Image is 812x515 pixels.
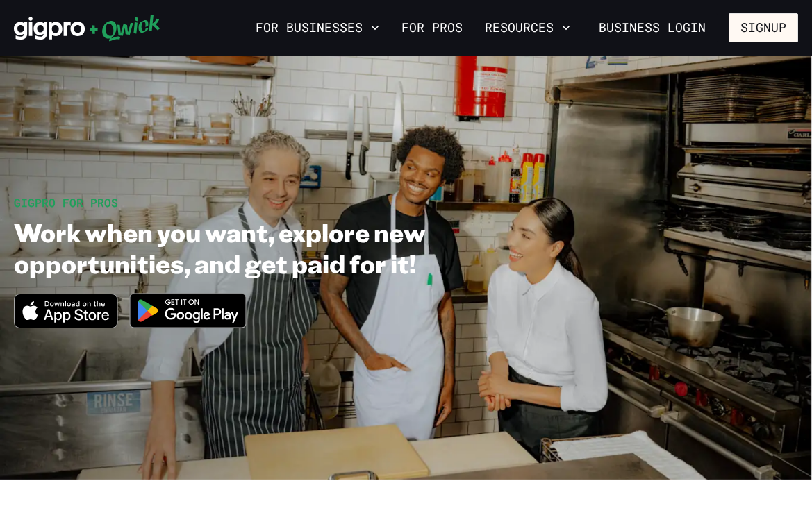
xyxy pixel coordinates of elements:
[14,195,118,210] span: GIGPRO FOR PROS
[14,217,484,279] h1: Work when you want, explore new opportunities, and get paid for it!
[729,13,798,42] button: Signup
[14,316,118,331] a: Download on the App Store
[587,13,718,42] a: Business Login
[250,16,385,40] button: For Businesses
[121,285,256,337] img: Get it on Google Play
[396,16,468,40] a: For Pros
[479,16,576,40] button: Resources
